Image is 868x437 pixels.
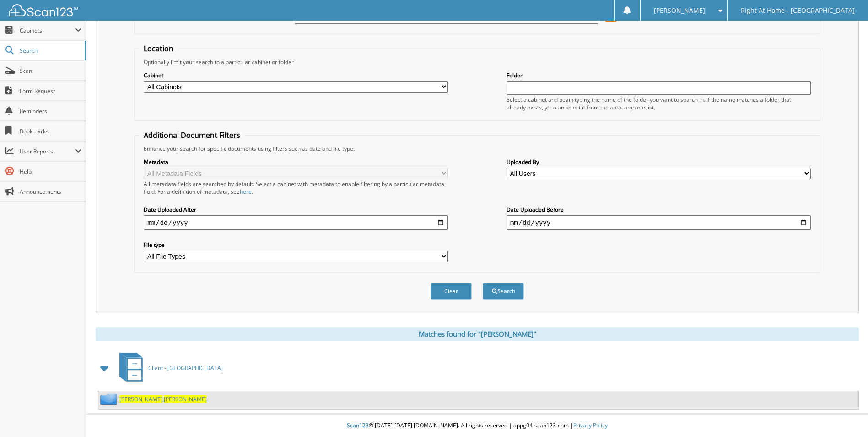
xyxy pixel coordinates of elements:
[507,215,811,230] input: end
[347,421,369,429] span: Scan123
[573,421,608,429] a: Privacy Policy
[96,327,859,341] div: Matches found for "[PERSON_NAME]"
[240,188,252,196] a: here
[741,8,855,13] span: Right At Home - [GEOGRAPHIC_DATA]
[139,145,815,153] div: Enhance your search for specific documents using filters such as date and file type.
[148,364,223,372] span: Client - [GEOGRAPHIC_DATA]
[100,393,119,405] img: folder2.png
[9,4,78,16] img: scan123-logo-white.svg
[144,180,448,196] div: All metadata fields are searched by default. Select a cabinet with metadata to enable filtering b...
[139,58,815,66] div: Optionally limit your search to a particular cabinet or folder
[144,71,448,79] label: Cabinet
[20,47,80,55] span: Search
[144,215,448,230] input: start
[119,395,207,403] a: [PERSON_NAME],[PERSON_NAME]
[507,158,811,166] label: Uploaded By
[139,130,245,140] legend: Additional Document Filters
[20,168,81,175] span: Help
[822,393,868,437] iframe: Chat Widget
[114,350,223,386] a: Client - [GEOGRAPHIC_DATA]
[164,395,207,403] span: [PERSON_NAME]
[144,158,448,166] label: Metadata
[86,415,868,437] div: © [DATE]-[DATE] [DOMAIN_NAME]. All rights reserved | appg04-scan123-com |
[119,395,162,403] span: [PERSON_NAME]
[144,241,448,249] label: File type
[507,96,811,111] div: Select a cabinet and begin typing the name of the folder you want to search in. If the name match...
[139,44,178,54] legend: Location
[20,107,81,115] span: Reminders
[654,8,705,13] span: [PERSON_NAME]
[507,71,811,79] label: Folder
[20,27,75,34] span: Cabinets
[20,67,81,75] span: Scan
[20,188,81,196] span: Announcements
[483,283,524,300] button: Search
[20,147,75,155] span: User Reports
[431,283,472,300] button: Clear
[20,127,81,135] span: Bookmarks
[20,87,81,95] span: Form Request
[507,206,811,213] label: Date Uploaded Before
[144,206,448,213] label: Date Uploaded After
